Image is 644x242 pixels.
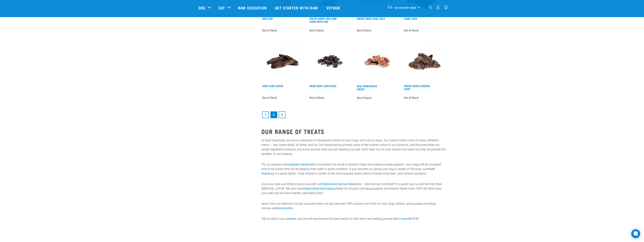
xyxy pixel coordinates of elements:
[357,18,385,19] a: Freeze Dried Veal Tails
[198,5,205,11] a: Dog
[291,163,311,166] a: golden tendons
[303,187,333,190] a: freeze-dried hare bites
[387,5,393,9] img: van-moving.png
[261,182,446,195] p: Give your cats and kittens some love with our bites – best served crumbled! It’s a great way to a...
[271,0,323,15] a: Get started with Raw
[261,40,304,83] img: 59052
[218,5,225,11] a: Cat
[261,111,446,119] nav: pagination
[262,18,273,19] a: Beef Ear
[270,111,277,118] a: Page 2
[261,217,446,221] p: Tell us about your pet , and we will recommend the best option to start their raw feeding journey...
[404,85,430,90] a: Freeze Dried Chicken Liver
[631,229,640,238] div: Open Intercom Messenger
[322,182,355,186] a: freeze-dried salmon bites
[404,95,419,100] span: Out of Stock
[262,27,277,33] span: Out of Stock
[323,0,345,15] a: Vethub
[290,217,296,221] a: here
[357,27,371,33] span: Out of Stock
[261,201,446,211] p: Apart from our delicious, locally sourced treats, we also provide 100% natural raw food for cats,...
[357,95,371,100] span: Out of Stock
[357,85,377,90] a: Veal Paddywack Pieces
[261,162,446,176] p: Try our popular chewy that are perfect for small to medium dogs and medium breed puppies - your d...
[404,18,417,19] a: Lamb Liver
[262,111,269,118] a: Goto page 1
[436,5,440,9] img: user.png
[262,95,277,100] span: Out of Stock
[279,111,286,118] a: Goto page 3
[262,85,283,87] a: Goat Lung Slices
[429,5,432,9] img: home-icon-1@2x.png
[234,0,271,15] a: Raw Education
[444,5,448,9] img: home-icon@2x.png
[309,95,324,100] span: Out of Stock
[309,85,336,87] a: Dried Goat Lung Bites
[261,128,446,135] h2: OUR RANGE OF TREATS
[261,138,446,156] p: At Raw Essentials, we have a selection of wholesome treats for your dogs and cats to enjoy. Our n...
[403,40,446,83] img: 16327
[309,27,324,33] span: Out of Stock
[394,7,416,8] span: Set Delivery Area
[393,217,409,221] a: Get in touch
[404,27,419,33] span: Out of Stock
[309,18,337,22] a: Freeze Dried Cow Hide Chew with Fur
[356,40,399,83] img: Veal pad pieces
[309,40,351,83] img: Venison Lung Bites
[277,206,293,210] a: bone broths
